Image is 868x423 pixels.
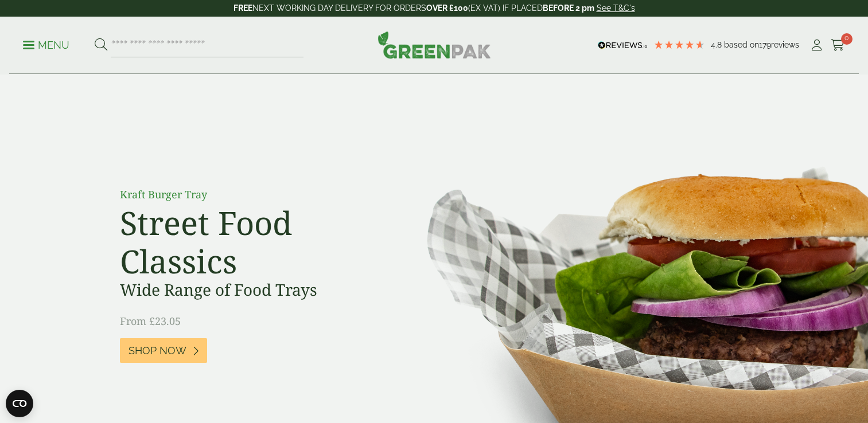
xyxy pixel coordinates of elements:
[426,3,468,13] strong: OVER £100
[759,40,771,49] span: 179
[120,187,378,202] p: Kraft Burger Tray
[377,31,491,58] img: GreenPak Supplies
[711,40,724,49] span: 4.8
[23,38,69,52] p: Menu
[771,40,799,49] span: reviews
[129,344,186,357] span: Shop Now
[724,40,759,49] span: Based on
[597,3,635,13] a: See T&C's
[543,3,594,13] strong: BEFORE 2 pm
[841,33,853,45] span: 0
[809,40,824,51] i: My Account
[6,390,33,417] button: Open CMP widget
[120,314,181,328] span: From £23.05
[120,280,378,300] h3: Wide Range of Food Trays
[233,3,252,13] strong: FREE
[120,338,207,363] a: Shop Now
[120,203,378,280] h2: Street Food Classics
[23,38,69,50] a: Menu
[653,40,705,50] div: 4.78 Stars
[831,37,845,54] a: 0
[831,40,845,51] i: Cart
[598,41,648,49] img: REVIEWS.io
